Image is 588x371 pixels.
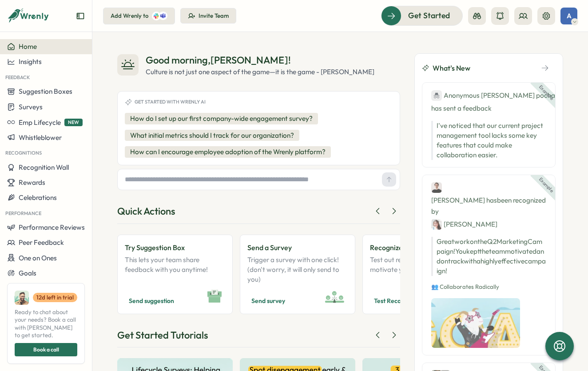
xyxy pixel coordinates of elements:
span: Send suggestion [129,295,174,306]
p: Recognize Great Work! [370,242,470,253]
span: Celebrations [19,193,57,202]
span: Suggestion Boxes [19,87,72,96]
a: Try Suggestion BoxThis lets your team share feedback with you anytime!Send suggestion [117,235,233,314]
p: Send a Survey [247,242,348,253]
img: Ali Khan [15,291,29,305]
div: Quick Actions [117,204,175,218]
span: Send survey [251,295,285,306]
span: Test Recognitions [374,295,423,306]
span: A [567,12,572,20]
div: [PERSON_NAME] has been recognized by [431,182,546,230]
span: Whistleblower [19,133,62,142]
p: This lets your team share feedback with you anytime! [125,255,225,284]
span: Peer Feedback [19,238,64,247]
p: 👥 Collaborates Radically [431,283,546,291]
span: What's New [433,63,470,74]
span: Surveys [19,103,43,111]
button: Test Recognitions [370,295,427,307]
img: Ben [431,182,442,193]
span: Emp Lifecycle [19,118,61,127]
img: Recognition Image [431,298,520,348]
span: Insights [19,57,42,66]
span: Get started with Wrenly AI [135,99,206,105]
div: Get Started Tutorials [117,328,208,342]
p: Try Suggestion Box [125,242,225,253]
div: Add Wrenly to [111,12,148,20]
p: Trigger a survey with one click! (don't worry, it will only send to you) [247,255,348,284]
span: Book a call [33,343,59,356]
span: Ready to chat about your needs? Book a call with [PERSON_NAME] to get started. [15,308,77,339]
p: Test out recognitions that motivate your team. [370,255,470,284]
div: Good morning , [PERSON_NAME] ! [146,53,374,67]
span: Home [19,42,37,51]
p: I've noticed that our current project management tool lacks some key features that could make col... [437,121,546,160]
span: One on Ones [19,254,57,262]
p: Great work on the Q2 Marketing Campaign! You kept the team motivated and on track with a highly e... [431,237,546,276]
img: Jane [431,219,442,230]
button: Invite Team [180,8,236,24]
span: NEW [64,119,83,126]
button: Send survey [247,295,289,307]
a: 12d left in trial [33,293,77,303]
button: What initial metrics should I track for our organization? [125,130,299,141]
a: Recognize Great Work!Test out recognitions that motivate your team.Test Recognitions [362,235,478,314]
a: Send a SurveyTrigger a survey with one click! (don't worry, it will only send to you)Send survey [240,235,355,314]
span: Goals [19,269,36,277]
span: Rewards [19,178,45,187]
button: How can I encourage employee adoption of the Wrenly platform? [125,146,331,158]
div: Anonymous [PERSON_NAME] pochard [431,90,561,101]
button: Get Started [381,6,463,25]
span: Get Started [408,10,450,21]
button: Book a call [15,343,77,356]
div: has sent a feedback [431,90,546,114]
button: A [560,8,577,24]
span: Performance Reviews [19,223,85,231]
div: Culture is not just one aspect of the game—it is the game - [PERSON_NAME] [146,67,374,77]
span: Recognition Wall [19,163,69,172]
button: Send suggestion [125,295,178,307]
button: Add Wrenly to [103,8,175,24]
button: Expand sidebar [76,12,85,20]
div: [PERSON_NAME] [431,219,497,230]
div: Invite Team [199,12,229,20]
button: How do I set up our first company-wide engagement survey? [125,113,318,124]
